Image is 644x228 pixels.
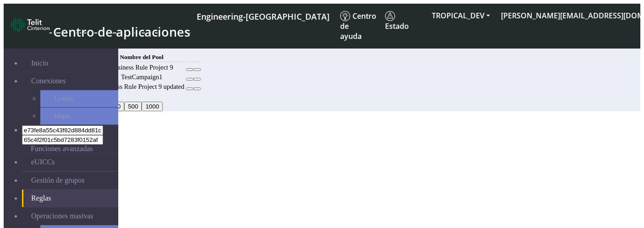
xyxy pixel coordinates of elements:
[381,7,426,35] a: Estado
[22,72,118,90] a: Conexiones
[53,23,190,40] span: Centro de aplicaciones
[340,11,350,21] img: knowledge.svg
[196,7,329,24] a: Tu instancia actual de la plataforma
[124,102,142,111] button: 500
[22,54,118,72] a: Inicio
[99,82,185,91] td: Business Rule Project 9 updated
[142,102,163,111] button: 1000
[385,11,409,31] span: Estado
[11,17,50,32] img: logo-telit-cinterion-gw-new.png
[99,73,185,81] td: TestCampaign1
[197,11,330,22] span: Engineering-[GEOGRAPHIC_DATA]
[61,102,526,111] div: 20
[99,63,185,72] td: Business Rule Project 9
[40,90,118,107] a: Listado
[11,15,189,37] a: Centro de aplicaciones
[340,11,376,41] span: Centro de ayuda
[120,54,163,60] span: Nombre del Pool
[31,77,66,85] span: Conexiones
[426,7,495,24] button: TROPICAL_DEV
[385,11,395,21] img: status.svg
[336,7,381,45] a: Centro de ayuda
[54,95,74,103] span: Listado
